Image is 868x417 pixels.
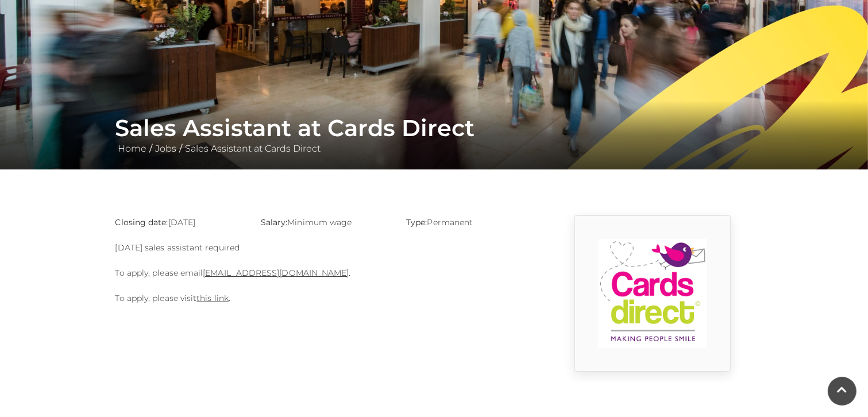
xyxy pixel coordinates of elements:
[115,114,753,142] h1: Sales Assistant at Cards Direct
[115,143,150,154] a: Home
[261,215,389,229] p: Minimum wage
[107,114,762,156] div: / /
[115,241,535,254] p: [DATE] sales assistant required
[598,239,707,348] img: 9_1554819914_l1cI.png
[153,143,180,154] a: Jobs
[115,215,244,229] p: [DATE]
[406,217,427,227] strong: Type:
[115,266,535,280] p: To apply, please email .
[196,293,229,303] a: this link
[203,268,349,278] a: [EMAIL_ADDRESS][DOMAIN_NAME]
[183,143,324,154] a: Sales Assistant at Cards Direct
[115,217,168,227] strong: Closing date:
[261,217,288,227] strong: Salary:
[406,215,534,229] p: Permanent
[115,291,535,305] p: To apply, please visit .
